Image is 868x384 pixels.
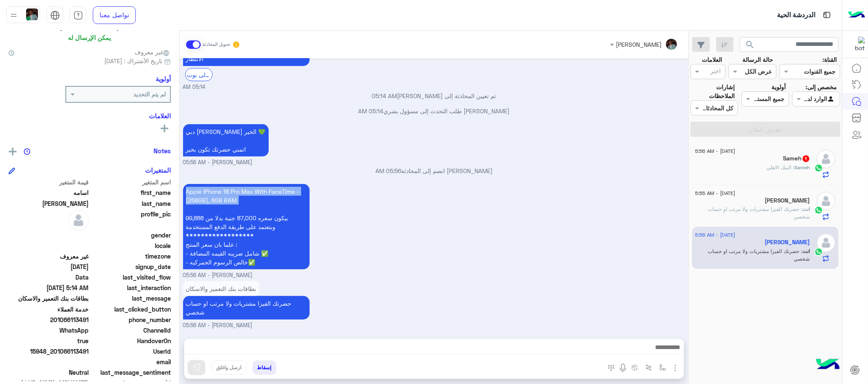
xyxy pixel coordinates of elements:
[91,357,171,366] span: email
[8,283,89,292] span: 2025-09-12T02:14:55.173Z
[91,273,171,282] span: last_visited_flow
[8,347,89,356] span: 15948_201066113491
[8,262,89,271] span: 2025-09-12T01:45:00.385Z
[91,305,171,314] span: last_clicked_button
[631,364,638,371] img: create order
[183,322,253,330] span: [PERSON_NAME] - 05:56 AM
[771,83,786,91] label: أولوية
[848,6,865,24] img: Logo
[26,8,38,20] img: userImage
[695,189,735,197] span: [DATE] - 5:55 AM
[91,262,171,271] span: signup_date
[806,83,837,91] label: مخصص إلى:
[8,315,89,324] span: 201066113491
[803,155,809,162] span: 1
[91,347,171,356] span: UserId
[91,199,171,208] span: last_name
[91,283,171,292] span: last_interaction
[68,210,89,231] img: defaultAdmin.png
[375,167,401,174] span: 05:56 AM
[183,159,253,167] span: [PERSON_NAME] - 05:56 AM
[73,11,83,20] img: tab
[645,364,652,371] img: Trigger scenario
[183,107,685,115] p: [PERSON_NAME] طلب التحدث إلى مسؤول بشري
[642,360,656,374] button: Trigger scenario
[817,149,836,168] img: defaultAdmin.png
[850,37,865,52] img: 1403182699927242
[253,360,276,375] button: إسقاط
[8,273,89,282] span: Data
[91,252,171,261] span: timezone
[740,37,760,55] button: search
[817,192,836,211] img: defaultAdmin.png
[8,188,89,197] span: اسامه
[183,83,205,91] span: 05:14 AM
[156,75,171,83] h6: أولوية
[24,148,30,155] img: notes
[9,148,16,155] img: add
[91,188,171,197] span: first_name
[8,336,89,345] span: true
[91,336,171,345] span: HandoverOn
[814,206,823,214] img: WhatsApp
[91,210,171,229] span: profile_pic
[8,241,89,250] span: null
[91,326,171,335] span: ChannelId
[690,122,840,137] button: تطبيق الفلاتر
[183,166,685,175] p: [PERSON_NAME] انضم إلى المحادثة
[183,184,310,269] p: 12/9/2025, 5:56 AM
[185,68,213,81] div: الرجوع الى بوت
[8,357,89,366] span: null
[70,6,86,24] a: tab
[183,281,259,296] p: 12/9/2025, 5:56 AM
[145,166,171,174] h6: المتغيرات
[803,248,810,254] span: انت
[8,326,89,335] span: 2
[183,91,685,100] p: تم تعيين المحادثة إلى [PERSON_NAME]
[372,92,397,99] span: 05:14 AM
[212,360,246,375] button: ارسل واغلق
[767,164,795,171] span: البنك الاهلي
[183,296,310,320] p: 12/9/2025, 5:56 AM
[795,164,810,171] span: Sameh
[670,363,680,373] img: send attachment
[814,164,823,172] img: WhatsApp
[813,350,843,380] img: hulul-logo.png
[135,48,171,56] span: غير معروف
[50,11,60,20] img: tab
[68,34,111,41] h6: يمكن الإرسال له
[8,368,89,377] span: 0
[618,363,628,373] img: send voice note
[765,239,810,246] h5: اسامه النشار
[608,365,615,371] img: make a call
[91,231,171,240] span: gender
[192,363,201,372] img: send message
[710,67,722,77] div: اختر
[783,155,810,162] h5: Sameh
[817,233,836,252] img: defaultAdmin.png
[822,55,837,64] label: القناة:
[104,56,162,65] span: تاريخ الأشتراك : [DATE]
[742,55,773,64] label: حالة الرسالة
[690,83,735,101] label: إشارات الملاحظات
[702,55,722,64] label: العلامات
[91,315,171,324] span: phone_number
[814,248,823,256] img: WhatsApp
[91,294,171,303] span: last_message
[8,252,89,261] span: غير معروف
[91,241,171,250] span: locale
[154,147,171,155] h6: Notes
[359,107,384,115] span: 05:14 AM
[822,10,832,20] img: tab
[695,147,735,155] span: [DATE] - 5:56 AM
[91,178,171,187] span: اسم المتغير
[8,231,89,240] span: null
[708,248,810,262] span: حضرتك الفيزا مشتريات ولا مرتب او حساب شخصي
[745,40,755,50] span: search
[91,368,171,377] span: last_message_sentiment
[8,10,19,21] img: profile
[765,197,810,204] h5: Mahmod Osama
[659,364,666,371] img: select flow
[93,6,136,24] a: تواصل معنا
[777,10,815,21] p: الدردشة الحية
